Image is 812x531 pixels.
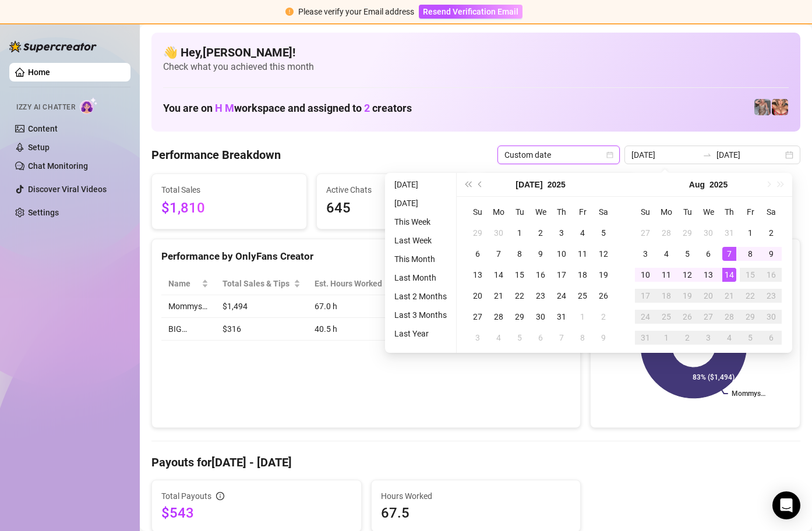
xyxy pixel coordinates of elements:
[576,310,589,324] div: 1
[471,268,485,282] div: 13
[698,243,719,264] td: 2025-08-06
[659,247,673,261] div: 4
[419,5,522,19] button: Resend Verification Email
[572,243,593,264] td: 2025-07-11
[223,277,291,290] span: Total Sales & Tips
[701,268,715,282] div: 13
[680,268,694,282] div: 12
[551,201,572,222] th: Th
[761,222,782,243] td: 2025-08-02
[754,99,771,115] img: pennylondonvip
[215,102,234,114] span: H M
[772,99,788,115] img: pennylondon
[638,331,652,345] div: 31
[390,233,451,247] li: Last Week
[285,8,294,16] span: exclamation-circle
[509,285,530,306] td: 2025-07-22
[509,306,530,327] td: 2025-07-29
[722,310,736,324] div: 28
[656,222,677,243] td: 2025-07-28
[488,243,509,264] td: 2025-07-07
[772,491,800,519] div: Open Intercom Messenger
[467,201,488,222] th: Su
[656,201,677,222] th: Mo
[530,285,551,306] td: 2025-07-23
[423,7,518,16] span: Resend Verification Email
[709,173,728,196] button: Choose a year
[381,490,571,502] span: Hours Worked
[593,222,614,243] td: 2025-07-05
[28,124,58,133] a: Content
[80,97,98,114] img: AI Chatter
[638,310,652,324] div: 24
[390,271,451,285] li: Last Month
[740,327,761,348] td: 2025-09-05
[163,102,412,115] h1: You are on workspace and assigned to creators
[638,226,652,240] div: 27
[689,173,705,196] button: Choose a month
[534,226,548,240] div: 2
[161,249,571,264] div: Performance by OnlyFans Creator
[576,247,589,261] div: 11
[732,390,765,398] text: Mommys…
[572,285,593,306] td: 2025-07-25
[659,268,673,282] div: 11
[390,289,451,303] li: Last 2 Months
[474,173,487,196] button: Previous month (PageUp)
[596,226,610,240] div: 5
[216,272,308,295] th: Total Sales & Tips
[509,243,530,264] td: 2025-07-08
[680,331,694,345] div: 2
[680,226,694,240] div: 29
[659,289,673,303] div: 18
[161,504,352,522] span: $543
[719,327,740,348] td: 2025-09-04
[28,143,50,152] a: Setup
[216,295,308,318] td: $1,494
[551,306,572,327] td: 2025-07-31
[509,201,530,222] th: Tu
[492,310,506,324] div: 28
[635,201,656,222] th: Su
[572,264,593,285] td: 2025-07-18
[326,197,462,220] span: 645
[390,252,451,266] li: This Month
[492,226,506,240] div: 30
[761,243,782,264] td: 2025-08-09
[761,264,782,285] td: 2025-08-16
[161,272,216,295] th: Name
[677,201,698,222] th: Tu
[701,331,715,345] div: 3
[390,327,451,341] li: Last Year
[576,289,589,303] div: 25
[719,201,740,222] th: Th
[740,222,761,243] td: 2025-08-01
[761,285,782,306] td: 2025-08-23
[698,264,719,285] td: 2025-08-13
[467,243,488,264] td: 2025-07-06
[298,5,414,18] div: Please verify your Email address
[656,285,677,306] td: 2025-08-18
[593,201,614,222] th: Sa
[764,247,778,261] div: 9
[28,161,88,171] a: Chat Monitoring
[677,285,698,306] td: 2025-08-19
[488,285,509,306] td: 2025-07-21
[743,226,757,240] div: 1
[513,226,527,240] div: 1
[677,222,698,243] td: 2025-07-29
[308,318,400,341] td: 40.5 h
[509,222,530,243] td: 2025-07-01
[576,331,589,345] div: 8
[743,268,757,282] div: 15
[555,310,569,324] div: 31
[572,327,593,348] td: 2025-08-08
[513,289,527,303] div: 22
[596,247,610,261] div: 12
[488,306,509,327] td: 2025-07-28
[534,289,548,303] div: 23
[596,310,610,324] div: 2
[364,102,370,114] span: 2
[534,310,548,324] div: 30
[471,289,485,303] div: 20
